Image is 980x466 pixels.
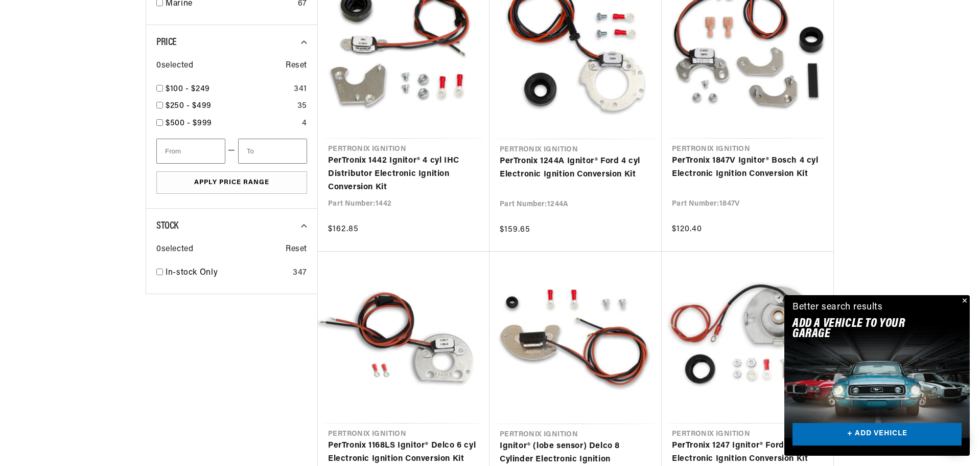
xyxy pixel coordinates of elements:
span: — [228,144,236,158]
a: In-stock Only [166,267,289,280]
a: PerTronix 1847V Ignitor® Bosch 4 cyl Electronic Ignition Conversion Kit [672,154,823,181]
span: Reset [286,243,307,256]
a: PerTronix 1168LS Ignitor® Delco 6 cyl Electronic Ignition Conversion Kit [328,439,479,465]
div: Better search results [792,300,883,315]
div: 341 [294,83,307,96]
input: From [156,139,225,164]
a: PerTronix 1442 Ignitor® 4 cyl IHC Distributor Electronic Ignition Conversion Kit [328,154,479,194]
div: 35 [297,100,307,113]
div: 4 [302,117,307,130]
a: PerTronix 1247 Ignitor® Ford 4 cyl Electronic Ignition Conversion Kit [672,439,823,465]
a: + ADD VEHICLE [792,423,962,446]
span: Reset [286,59,307,73]
div: 347 [293,267,307,280]
a: PerTronix 1244A Ignitor® Ford 4 cyl Electronic Ignition Conversion Kit [500,155,651,181]
span: 0 selected [156,243,193,256]
span: 0 selected [156,59,193,73]
span: Price [156,37,177,48]
button: Apply Price Range [156,171,307,194]
input: To [238,139,307,164]
span: $250 - $499 [166,102,212,110]
button: Close [958,295,970,307]
span: $100 - $249 [166,85,210,93]
span: Stock [156,221,178,231]
span: $500 - $999 [166,119,212,127]
h2: Add A VEHICLE to your garage [792,319,936,340]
